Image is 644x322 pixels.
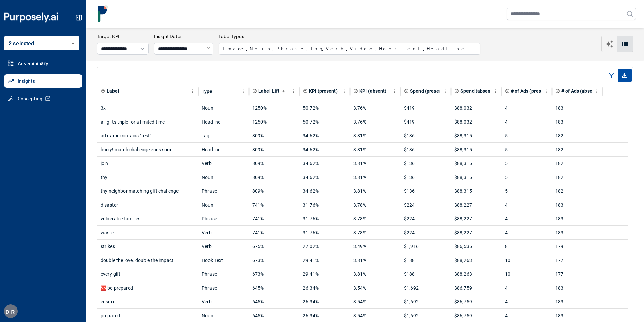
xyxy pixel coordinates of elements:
button: DR [4,304,18,318]
div: ensure [101,295,195,308]
div: $136 [404,170,448,184]
div: 5 [505,170,549,184]
svg: Primary effectiveness metric calculated as a relative difference (% change) in the chosen KPI whe... [252,89,257,93]
svg: Element or component part of the ad [101,89,105,93]
div: 183 [555,281,599,295]
a: Insights [4,74,82,88]
div: 4 [505,198,549,212]
div: strikes [101,240,195,253]
span: Export as CSV [618,69,632,82]
div: 5 [505,143,549,156]
div: 34.62% [303,143,347,156]
div: 1250% [252,101,296,115]
div: 4 [505,226,549,239]
div: Phrase [202,212,246,225]
div: 182 [555,170,599,184]
div: 31.76% [303,226,347,239]
span: # of Ads (present) [511,88,550,95]
div: join [101,157,195,170]
h3: Label Types [219,33,480,40]
div: 183 [555,198,599,212]
button: Label Lift column menu [289,87,298,96]
div: 34.62% [303,184,347,198]
div: Tag [202,129,246,142]
div: 5 [505,157,549,170]
div: $136 [404,129,448,142]
div: 34.62% [303,170,347,184]
span: KPI (absent) [359,88,387,95]
div: 3.54% [353,295,397,308]
span: Concepting [18,95,42,102]
div: Phrase [202,281,246,295]
div: 3.78% [353,226,397,239]
div: 3.81% [353,253,397,267]
div: 183 [555,295,599,308]
div: 177 [555,253,599,267]
div: $88,227 [454,198,498,212]
div: 182 [555,157,599,170]
div: 3.81% [353,129,397,142]
div: 34.62% [303,129,347,142]
img: logo [94,5,111,22]
div: Noun [202,101,246,115]
button: KPI (present) column menu [340,87,348,96]
h3: Target KPI [97,33,149,40]
div: 645% [252,295,296,308]
div: 741% [252,226,296,239]
div: 3x [101,101,195,115]
div: $88,263 [454,267,498,281]
div: $1,692 [404,295,448,308]
div: disaster [101,198,195,212]
div: $224 [404,198,448,212]
div: 809% [252,157,296,170]
div: 50.72% [303,115,347,129]
div: 3.81% [353,143,397,156]
div: 4 [505,101,549,115]
div: $86,759 [454,281,498,295]
div: 29.41% [303,267,347,281]
div: 8 [505,240,549,253]
div: $188 [404,267,448,281]
div: $1,692 [404,281,448,295]
div: $88,032 [454,101,498,115]
div: $136 [404,143,448,156]
div: $86,535 [454,240,498,253]
svg: Total spend on all ads where label is present [404,89,409,93]
button: Spend (absent) column menu [491,87,500,96]
div: 182 [555,129,599,142]
button: Label column menu [188,87,197,96]
a: Concepting [4,92,82,105]
span: Spend (present) [410,88,445,95]
div: $88,227 [454,212,498,225]
div: Phrase [202,184,246,198]
div: 4 [505,295,549,308]
div: $224 [404,226,448,239]
div: 2 selected [4,36,79,50]
div: $136 [404,184,448,198]
div: 809% [252,143,296,156]
div: $188 [404,253,448,267]
div: hurry! match challenge ends soon [101,143,195,156]
div: 3.78% [353,198,397,212]
div: 3.81% [353,184,397,198]
div: 3.81% [353,170,397,184]
button: Sort [280,88,287,95]
div: 809% [252,184,296,198]
div: 3.54% [353,281,397,295]
div: 🆘 be prepared [101,281,195,295]
div: $88,315 [454,157,498,170]
svg: Aggregate KPI value of all ads where label is present [303,89,308,93]
div: thy neighbor matching gift challenge [101,184,195,198]
div: every gift [101,267,195,281]
div: 673% [252,253,296,267]
div: 177 [555,267,599,281]
div: 26.34% [303,281,347,295]
div: $419 [404,115,448,129]
div: Headline [202,115,246,129]
div: 645% [252,281,296,295]
div: 809% [252,129,296,142]
div: $88,315 [454,170,498,184]
div: Verb [202,240,246,253]
div: 3.81% [353,267,397,281]
div: $1,916 [404,240,448,253]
